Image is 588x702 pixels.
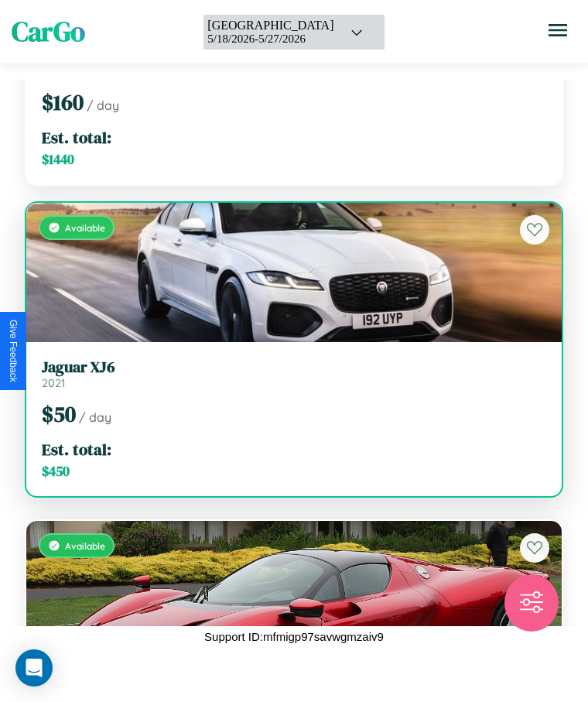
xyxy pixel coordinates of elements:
div: 5 / 18 / 2026 - 5 / 27 / 2026 [207,33,333,46]
h3: Jaguar XJ6 [42,358,546,376]
span: $ 450 [42,462,70,481]
span: Est. total: [42,126,111,149]
div: Give Feedback [8,320,19,382]
p: Support ID: mfmigp97savwgmzaiv9 [204,626,384,647]
span: Available [65,540,105,552]
span: / day [87,98,119,113]
a: Jaguar XJ62021 [42,358,546,390]
span: $ 50 [42,399,76,429]
span: / day [79,409,111,425]
span: $ 1440 [42,150,74,169]
span: Est. total: [42,438,111,461]
span: Available [65,222,105,234]
div: [GEOGRAPHIC_DATA] [207,19,333,33]
span: 2021 [42,376,65,390]
span: CarGo [12,13,85,50]
div: Open Intercom Messenger [15,649,53,687]
span: $ 160 [42,87,84,117]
